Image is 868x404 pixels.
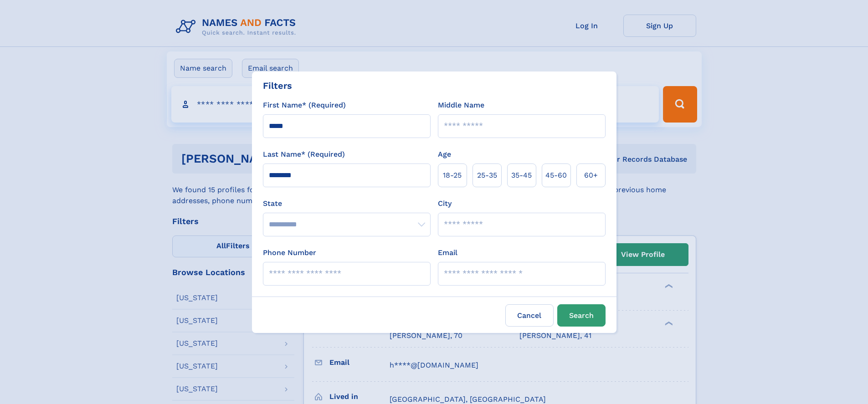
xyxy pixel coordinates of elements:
[443,170,462,181] span: 18‑25
[438,149,451,160] label: Age
[505,304,554,327] label: Cancel
[263,149,345,160] label: Last Name* (Required)
[545,170,567,181] span: 45‑60
[584,170,598,181] span: 60+
[511,170,532,181] span: 35‑45
[263,100,346,111] label: First Name* (Required)
[438,198,452,209] label: City
[263,247,316,258] label: Phone Number
[557,304,606,327] button: Search
[438,247,457,258] label: Email
[477,170,497,181] span: 25‑35
[263,198,431,209] label: State
[438,100,484,111] label: Middle Name
[263,79,292,92] div: Filters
